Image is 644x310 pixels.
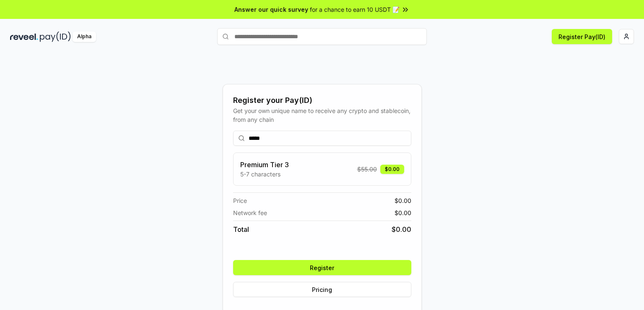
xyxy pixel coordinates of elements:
button: Register Pay(ID) [552,29,612,44]
div: Register your Pay(ID) [233,95,411,106]
div: $0.00 [380,165,404,174]
h3: Premium Tier 3 [240,160,289,170]
span: $ 0.00 [395,208,411,217]
span: Answer our quick survey [234,5,308,14]
span: $ 55.00 [357,165,377,173]
button: Register [233,260,411,275]
div: Get your own unique name to receive any crypto and stablecoin, from any chain [233,106,411,124]
span: $ 0.00 [395,196,411,205]
div: Alpha [73,32,96,42]
span: Total [233,224,249,234]
p: 5-7 characters [240,170,289,179]
button: Pricing [233,282,411,297]
span: $ 0.00 [392,224,411,234]
img: reveel_dark [10,32,38,42]
img: pay_id [40,32,71,42]
span: for a chance to earn 10 USDT 📝 [310,5,400,14]
span: Price [233,196,247,205]
span: Network fee [233,208,267,217]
